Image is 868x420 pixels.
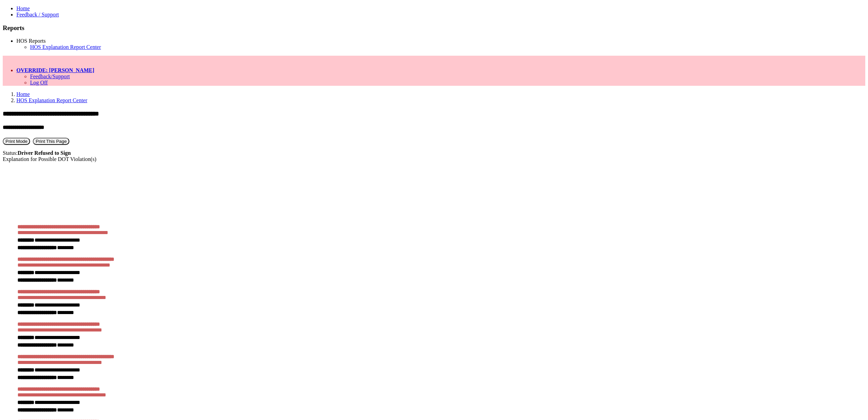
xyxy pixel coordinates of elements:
[18,150,71,156] strong: Driver Refused to Sign
[3,156,865,162] div: Explanation for Possible DOT Violation(s)
[30,44,101,50] a: HOS Explanation Report Center
[30,73,70,79] a: Feedback/Support
[16,12,59,17] a: Feedback / Support
[3,24,865,32] h3: Reports
[16,67,94,73] a: OVERRIDE: [PERSON_NAME]
[16,97,87,103] a: HOS Explanation Report Center
[30,80,48,85] a: Log Off
[16,91,30,97] a: Home
[33,138,69,145] button: Print This Page
[16,38,46,44] a: HOS Reports
[16,5,30,11] a: Home
[3,150,865,156] div: Status:
[3,138,30,145] button: Print Mode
